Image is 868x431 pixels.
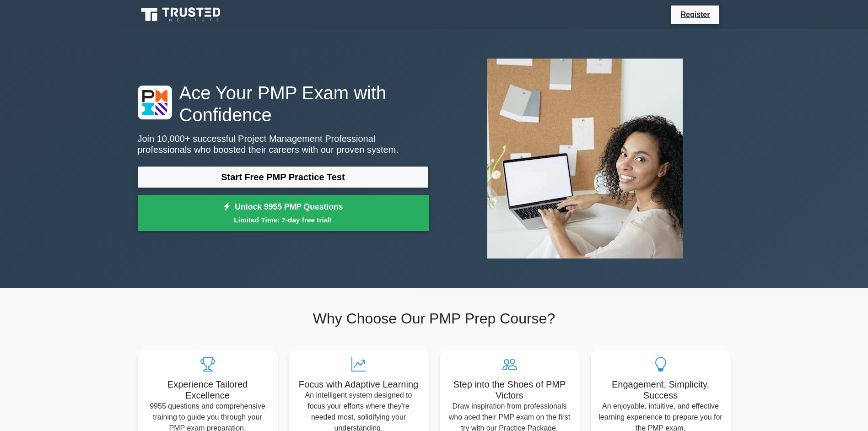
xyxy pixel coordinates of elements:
[598,379,723,401] h5: Engagement, Simplicity, Success
[138,195,429,232] a: Unlock 9955 PMP QuestionsLimited Time: 7-day free trial!
[138,166,429,188] a: Start Free PMP Practice Test
[138,133,429,155] p: Join 10,000+ successful Project Management Professional professionals who boosted their careers w...
[675,9,715,20] a: Register
[138,82,429,126] h1: Ace Your PMP Exam with Confidence
[149,215,417,225] small: Limited Time: 7-day free trial!
[138,310,731,327] h2: Why Choose Our PMP Prep Course?
[447,379,572,401] h5: Step into the Shoes of PMP Victors
[145,379,270,401] h5: Experience Tailored Excellence
[296,379,421,390] h5: Focus with Adaptive Learning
